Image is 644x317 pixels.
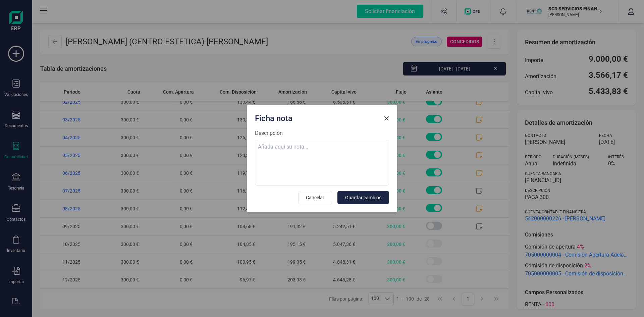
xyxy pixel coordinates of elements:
[337,191,389,204] button: Guardar cambios
[345,194,381,201] span: Guardar cambios
[298,191,332,204] button: Cancelar
[252,110,381,124] div: Ficha nota
[255,129,389,137] label: Descripción
[306,194,324,201] span: Cancelar
[381,113,392,124] button: Close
